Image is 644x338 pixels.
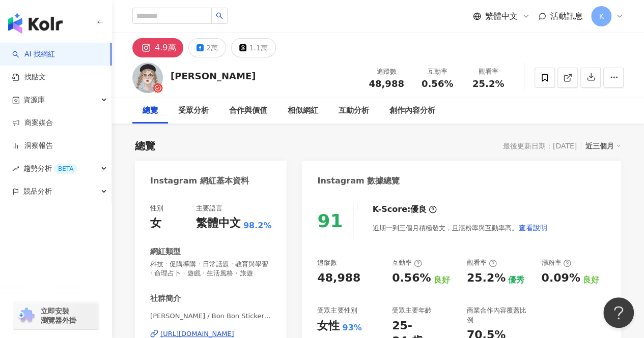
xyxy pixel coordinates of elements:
[178,105,209,117] div: 受眾分析
[155,41,176,55] div: 4.9萬
[583,274,599,286] div: 良好
[372,204,437,215] div: K-Score :
[339,105,369,117] div: 互動分析
[410,204,427,215] div: 優良
[23,157,77,180] span: 趨勢分析
[8,13,63,34] img: logo
[518,218,547,238] button: 查看說明
[132,63,163,93] img: KOL Avatar
[150,312,271,321] span: [PERSON_NAME] / Bon Bon Stickers | bonnnnnieview
[12,118,53,128] a: 商案媒合
[367,67,406,77] div: 追蹤數
[12,49,55,59] a: searchAI 找網紅
[132,38,183,57] button: 4.9萬
[518,224,547,232] span: 查看說明
[392,270,431,286] div: 0.56%
[12,72,46,82] a: 找貼文
[216,12,223,19] span: search
[541,258,571,267] div: 漲粉率
[196,216,241,231] div: 繁體中文
[143,105,158,117] div: 總覽
[392,258,422,267] div: 互動率
[317,270,360,286] div: 48,988
[389,105,435,117] div: 創作內容分析
[196,204,222,213] div: 主要語言
[23,180,52,203] span: 競品分析
[369,78,404,89] span: 48,988
[392,306,432,315] div: 受眾主要年齡
[508,274,524,286] div: 優秀
[317,306,357,315] div: 受眾主要性別
[150,260,271,278] span: 科技 · 促購導購 · 日常話題 · 教育與學習 · 命理占卜 · 遊戲 · 生活風格 · 旅遊
[249,41,267,55] div: 1.1萬
[23,88,45,111] span: 資源庫
[467,258,497,267] div: 觀看率
[41,306,76,325] span: 立即安裝 瀏覽器外掛
[467,306,531,324] div: 商業合作內容覆蓋比例
[472,79,504,89] span: 25.2%
[135,139,155,153] div: 總覽
[288,105,318,117] div: 相似網紅
[206,41,218,55] div: 2萬
[317,175,400,187] div: Instagram 數據總覽
[485,11,518,22] span: 繁體中文
[13,302,99,329] a: chrome extension立即安裝 瀏覽器外掛
[372,218,547,238] div: 近期一到三個月積極發文，且漲粉率與互動率高。
[541,270,580,286] div: 0.09%
[585,139,621,152] div: 近三個月
[188,38,226,57] button: 2萬
[150,204,163,213] div: 性別
[150,216,161,231] div: 女
[12,141,53,151] a: 洞察報告
[469,67,508,77] div: 觀看率
[229,105,267,117] div: 合作與價值
[150,293,181,304] div: 社群簡介
[317,318,340,334] div: 女性
[243,220,272,231] span: 98.2%
[550,11,583,21] span: 活動訊息
[603,297,634,328] iframe: Help Scout Beacon - Open
[231,38,275,57] button: 1.1萬
[150,247,181,257] div: 網紅類型
[422,79,453,89] span: 0.56%
[12,165,19,172] span: rise
[503,142,577,150] div: 最後更新日期：[DATE]
[150,175,249,187] div: Instagram 網紅基本資料
[317,210,343,231] div: 91
[433,274,450,286] div: 良好
[171,70,256,82] div: [PERSON_NAME]
[342,322,361,333] div: 93%
[467,270,506,286] div: 25.2%
[54,164,77,174] div: BETA
[16,308,36,324] img: chrome extension
[418,67,457,77] div: 互動率
[317,258,337,267] div: 追蹤數
[599,11,603,22] span: K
